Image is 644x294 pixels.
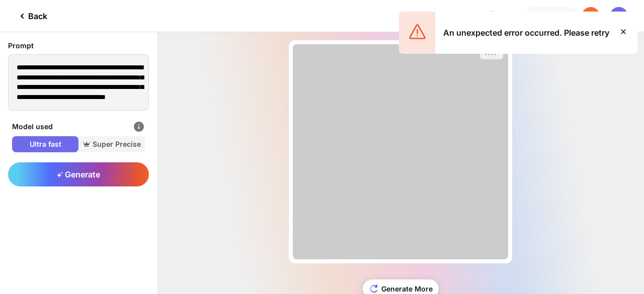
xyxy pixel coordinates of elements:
[57,169,100,179] span: Generate
[8,40,149,51] div: Prompt
[407,22,427,42] img: 4mUVZZZSVdzwCqXOeimBedLwAAAABJRU5ErkJggg==
[582,7,600,25] div: P
[78,139,145,149] span: Super Precise
[525,7,578,25] div: My designs
[12,139,78,149] span: Ultra fast
[443,27,609,39] div: An unexpected error occurred. Please retry
[12,121,145,133] div: Model used
[16,10,47,22] div: Back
